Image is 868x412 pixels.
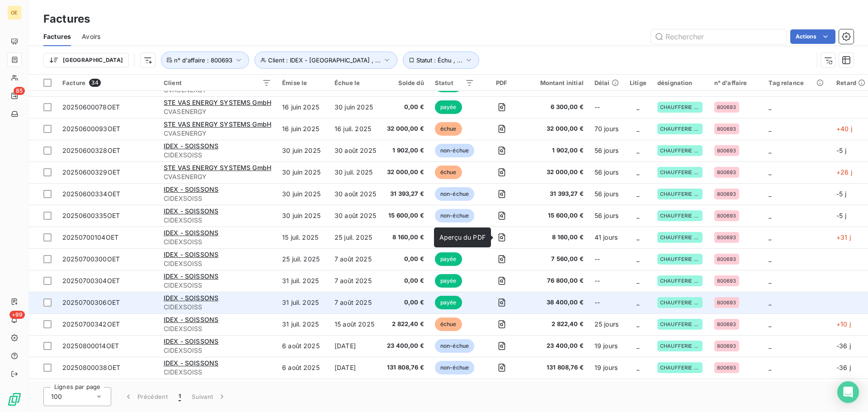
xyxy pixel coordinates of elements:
[164,164,271,171] span: STE VAS ENERGY SYSTEMS GmbH
[51,392,62,401] span: 100
[255,52,397,69] button: Client : IDEX - [GEOGRAPHIC_DATA] , ...
[164,359,218,367] span: IDEX - SOISSONS
[485,79,518,86] div: PDF
[769,103,771,111] span: _
[62,103,120,111] span: 20250600078OET
[9,311,25,319] span: +99
[769,320,771,328] span: _
[164,79,271,86] div: Client
[769,79,826,86] div: Tag relance
[277,335,329,357] td: 6 août 2025
[660,104,700,110] span: CHAUFFERIE BIOMASSE DES CISELEURS - SOISSONS
[529,168,584,177] span: 32 000,00 €
[164,368,271,377] span: CIDEXSOISS
[717,278,736,284] span: 800693
[769,233,771,241] span: _
[717,343,736,349] span: 800693
[529,146,584,155] span: 1 902,00 €
[277,379,329,400] td: 6 août 2025
[637,298,639,306] span: _
[164,316,218,323] span: IDEX - SOISSONS
[161,52,249,69] button: n° d'affaire : 800693
[769,190,771,198] span: _
[660,365,700,370] span: CHAUFFERIE BIOMASSE DES CISELEURS - SOISSONS
[529,363,584,372] span: 131 808,76 €
[164,99,271,106] span: STE VAS ENERGY SYSTEMS GmbH
[836,190,846,198] span: -5 j
[714,79,758,86] div: n° d'affaire
[173,387,186,406] button: 1
[529,341,584,350] span: 23 400,00 €
[277,140,329,161] td: 30 juin 2025
[164,294,218,302] span: IDEX - SOISSONS
[589,227,624,248] td: 41 jours
[164,303,271,312] span: CIDEXSOISS
[329,248,382,270] td: 7 août 2025
[62,147,120,154] span: 20250600328OET
[637,255,639,263] span: _
[164,259,271,268] span: CIDEXSOISS
[589,379,624,400] td: 19 jours
[637,147,639,154] span: _
[277,161,329,183] td: 30 juin 2025
[637,364,639,371] span: _
[43,53,129,67] button: [GEOGRAPHIC_DATA]
[717,365,736,370] span: 800693
[62,320,120,328] span: 20250700342OET
[717,322,736,327] span: 800693
[329,140,382,161] td: 30 août 2025
[164,281,271,290] span: CIDEXSOISS
[717,235,736,240] span: 800693
[387,103,424,112] span: 0,00 €
[329,205,382,227] td: 30 août 2025
[589,292,624,313] td: --
[660,191,700,197] span: CHAUFFERIE BIOMASSE DES CISELEURS - SOISSONS
[62,79,85,86] span: Facture
[186,387,232,406] button: Suivant
[589,248,624,270] td: --
[594,79,619,86] div: Délai
[836,79,865,86] div: Retard
[589,205,624,227] td: 56 jours
[62,255,120,263] span: 20250700300OET
[329,227,382,248] td: 25 juil. 2025
[329,379,382,400] td: [DATE]
[164,172,271,181] span: CVASENERGY
[82,32,100,41] span: Avoirs
[335,79,376,86] div: Échue le
[637,277,639,284] span: _
[660,278,700,284] span: CHAUFFERIE BIOMASSE DES CISELEURS - SOISSONS
[637,103,639,111] span: _
[277,248,329,270] td: 25 juil. 2025
[7,392,22,407] img: Logo LeanPay
[589,335,624,357] td: 19 jours
[769,147,771,154] span: _
[403,52,479,69] button: Statut : Échu , ...
[14,87,25,95] span: 85
[277,357,329,379] td: 6 août 2025
[164,120,271,128] span: STE VAS ENERGY SYSTEMS GmbH
[837,381,859,403] div: Open Intercom Messenger
[660,148,700,153] span: CHAUFFERIE BIOMASSE DES CISELEURS - SOISSONS
[164,185,218,193] span: IDEX - SOISSONS
[836,125,852,133] span: +40 j
[277,292,329,313] td: 31 juil. 2025
[387,189,424,199] span: 31 393,27 €
[62,342,119,350] span: 20250800014OET
[589,183,624,205] td: 56 jours
[637,190,639,198] span: _
[717,256,736,262] span: 800693
[164,237,271,246] span: CIDEXSOISS
[769,364,771,371] span: _
[529,298,584,307] span: 38 400,00 €
[660,343,700,349] span: CHAUFFERIE BIOMASSE DES CISELEURS - SOISSONS
[329,335,382,357] td: [DATE]
[387,146,424,155] span: 1 902,00 €
[529,276,584,285] span: 76 800,00 €
[435,252,462,266] span: payée
[660,213,700,218] span: CHAUFFERIE BIOMASSE DES CISELEURS - SOISSONS
[387,341,424,350] span: 23 400,00 €
[769,255,771,263] span: _
[164,207,218,215] span: IDEX - SOISSONS
[769,125,771,133] span: _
